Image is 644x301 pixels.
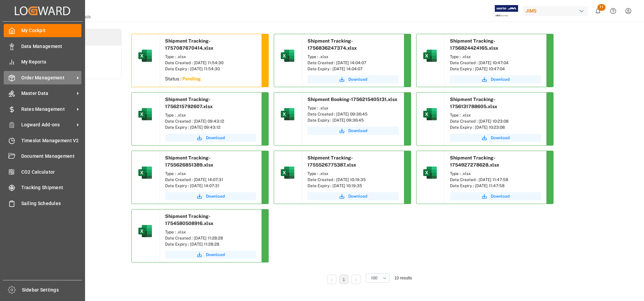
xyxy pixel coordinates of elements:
[450,171,541,177] div: Type : .xlsx
[307,127,399,135] button: Download
[165,214,213,226] span: Shipment Tracking-1754580508916.xlsx
[279,165,296,181] img: microsoft-excel-2019--v1.png
[307,111,399,117] div: Date Created : [DATE] 09:36:45
[307,105,399,111] div: Type : .xlsx
[343,277,345,282] a: 1
[165,60,256,66] div: Date Created : [DATE] 11:54:30
[450,124,541,130] div: Date Expiry : [DATE] 10:23:08
[327,275,337,284] li: Previous Page
[4,40,81,53] a: Data Management
[4,150,81,163] a: Document Management
[450,97,497,109] span: Shipment Tracking-1756131788605.xlsx
[307,38,357,51] span: Shipment Tracking-1756836247374.xlsx
[450,134,541,142] button: Download
[307,66,399,72] div: Date Expiry : [DATE] 14:04:07
[339,275,349,284] li: 1
[165,118,256,124] div: Date Created : [DATE] 09:43:12
[307,97,397,102] span: Shipment Booking-1756215405131.xlsx
[21,58,82,66] span: My Reports
[165,54,256,60] div: Type : .xlsx
[348,193,367,199] span: Download
[165,171,256,177] div: Type : .xlsx
[4,24,81,37] a: My Cockpit
[165,66,256,72] div: Date Expiry : [DATE] 11:54:30
[491,135,510,141] span: Download
[160,74,261,86] div: Status :
[165,251,256,259] button: Download
[165,235,256,241] div: Date Created : [DATE] 11:28:28
[21,137,82,144] span: Timeslot Management V2
[523,6,588,16] div: JIMS
[366,273,390,283] button: open menu
[450,177,541,183] div: Date Created : [DATE] 11:47:58
[450,66,541,72] div: Date Expiry : [DATE] 10:47:04
[450,54,541,60] div: Type : .xlsx
[165,177,256,183] div: Date Created : [DATE] 14:07:31
[450,75,541,83] a: Download
[21,43,82,50] span: Data Management
[450,155,499,168] span: Shipment Tracking-1754927278628.xlsx
[165,229,256,235] div: Type : .xlsx
[279,106,296,122] img: microsoft-excel-2019--v1.png
[371,275,377,281] span: 100
[4,165,81,178] a: CO2 Calculator
[348,128,367,134] span: Download
[351,275,361,284] li: Next Page
[307,54,399,60] div: Type : .xlsx
[21,121,75,128] span: Logward Add-ons
[21,74,75,81] span: Order Management
[450,192,541,200] button: Download
[206,135,225,141] span: Download
[307,155,356,168] span: Shipment Tracking-1755526775387.xlsx
[422,48,438,64] img: microsoft-excel-2019--v1.png
[4,197,81,210] a: Sailing Schedules
[597,4,606,11] span: 11
[21,27,82,34] span: My Cockpit
[279,48,296,64] img: microsoft-excel-2019--v1.png
[450,60,541,66] div: Date Created : [DATE] 10:47:04
[165,134,256,142] button: Download
[307,75,399,83] a: Download
[137,106,153,122] img: microsoft-excel-2019--v1.png
[21,90,75,97] span: Master Data
[307,192,399,200] button: Download
[348,76,367,82] span: Download
[165,155,213,168] span: Shipment Tracking-1755626851389.xlsx
[307,171,399,177] div: Type : .xlsx
[137,165,153,181] img: microsoft-excel-2019--v1.png
[307,177,399,183] div: Date Created : [DATE] 10:19:35
[450,118,541,124] div: Date Created : [DATE] 10:23:08
[137,48,153,64] img: microsoft-excel-2019--v1.png
[182,76,201,81] sapn: Pending
[395,276,412,280] span: 10 results
[450,38,498,51] span: Shipment Tracking-1756824424165.xlsx
[21,169,82,176] span: CO2 Calculator
[165,192,256,200] button: Download
[165,38,213,51] span: Shipment Tracking-1757087670414.xlsx
[307,183,399,189] div: Date Expiry : [DATE] 10:19:35
[165,124,256,130] div: Date Expiry : [DATE] 09:43:12
[21,200,82,207] span: Sailing Schedules
[165,97,213,109] span: Shipment Tracking-1756215792607.xlsx
[450,112,541,118] div: Type : .xlsx
[206,252,225,258] span: Download
[165,241,256,247] div: Date Expiry : [DATE] 11:28:28
[307,60,399,66] div: Date Created : [DATE] 14:04:07
[206,193,225,199] span: Download
[21,184,82,191] span: Tracking Shipment
[307,117,399,123] div: Date Expiry : [DATE] 09:36:45
[4,181,81,194] a: Tracking Shipment
[21,153,82,160] span: Document Management
[137,223,153,239] img: microsoft-excel-2019--v1.png
[4,55,81,69] a: My Reports
[165,112,256,118] div: Type : .xlsx
[495,5,518,17] img: Exertis%20JAM%20-%20Email%20Logo.jpg_1722504956.jpg
[606,3,621,19] button: Help Center
[22,286,82,294] span: Sidebar Settings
